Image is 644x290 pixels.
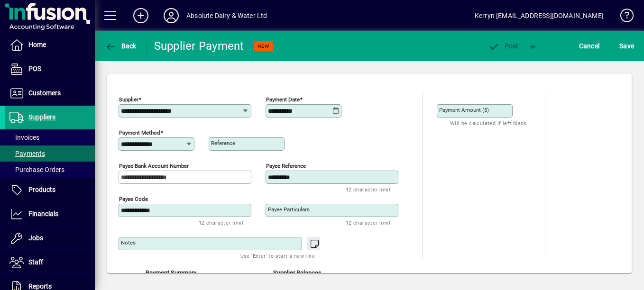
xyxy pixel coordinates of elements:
span: Cancel [579,38,600,54]
span: Financials [28,210,58,217]
mat-hint: 12 character limit [346,217,391,228]
mat-label: Payment method [119,129,160,136]
div: Supplier Payment [154,38,244,54]
button: Add [126,7,156,24]
span: Products [28,186,55,193]
a: Purchase Orders [5,162,95,178]
span: Back [105,42,137,50]
button: Cancel [577,37,602,54]
div: Absolute Dairy & Water Ltd [186,8,267,23]
span: Suppliers [28,113,55,121]
a: Knowledge Base [613,2,632,33]
span: ave [619,38,634,54]
mat-hint: Will be calculated if left blank [450,118,526,128]
a: Payments [5,145,95,162]
a: Customers [5,82,95,105]
span: Staff [28,258,43,266]
button: Post [483,37,524,54]
mat-label: Notes [121,239,136,246]
mat-label: Payee Code [119,196,148,202]
a: Invoices [5,129,95,145]
span: Jobs [28,234,43,242]
span: S [619,42,623,50]
a: Products [5,178,95,202]
a: Jobs [5,227,95,250]
mat-label: Supplier [119,96,138,103]
div: Supplier Balances [237,268,358,280]
a: Staff [5,251,95,274]
div: Payment Summary [119,268,223,280]
button: Back [102,37,139,54]
span: POS [28,65,41,72]
button: Save [617,37,636,54]
mat-label: Payment Amount ($) [439,107,489,113]
mat-hint: 12 character limit [346,184,391,195]
div: Kerryn [EMAIL_ADDRESS][DOMAIN_NAME] [475,8,604,23]
mat-label: Payee Reference [266,163,306,169]
mat-label: Reference [211,140,235,146]
a: Home [5,33,95,57]
span: Purchase Orders [9,166,64,173]
mat-label: Payment Date [266,96,300,103]
span: P [505,42,509,50]
mat-hint: 12 character limit [199,217,244,228]
span: Home [28,41,46,48]
button: Profile [156,7,186,24]
mat-label: Payee Bank Account Number [119,163,189,169]
a: Financials [5,202,95,226]
mat-hint: Use 'Enter' to start a new line [240,250,315,261]
app-page-header-button: Back [95,37,147,54]
span: Reports [28,282,52,290]
span: Invoices [9,134,39,141]
span: Customers [28,89,61,97]
a: POS [5,57,95,81]
span: ost [488,42,519,50]
span: NEW [258,43,269,49]
mat-label: Payee Particulars [268,206,310,213]
span: Payments [9,150,45,157]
